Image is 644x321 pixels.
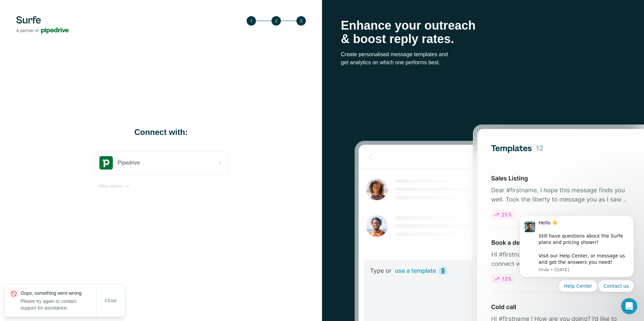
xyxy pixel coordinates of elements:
p: Oops, something went wrong [21,290,96,296]
img: pipedrive's logo [99,156,113,170]
p: Create personalised message templates and [341,50,625,59]
h1: Connect with: [94,127,228,138]
span: Close [105,297,117,304]
span: Pipedrive [118,159,140,167]
img: Surfe Stock Photo - Selling good vibes [354,124,644,321]
iframe: Intercom notifications message [509,209,644,296]
p: Enhance your outreach [341,19,625,32]
button: Close [100,294,122,307]
p: get analytics on which one performs best. [341,59,625,67]
img: Surfe's logo [16,16,69,34]
iframe: Intercom live chat [621,298,637,314]
p: & boost reply rates. [341,32,625,46]
span: Other options [98,183,123,189]
p: Please try again or contact support for assistance. [21,298,96,311]
img: Step 3 [247,16,306,26]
